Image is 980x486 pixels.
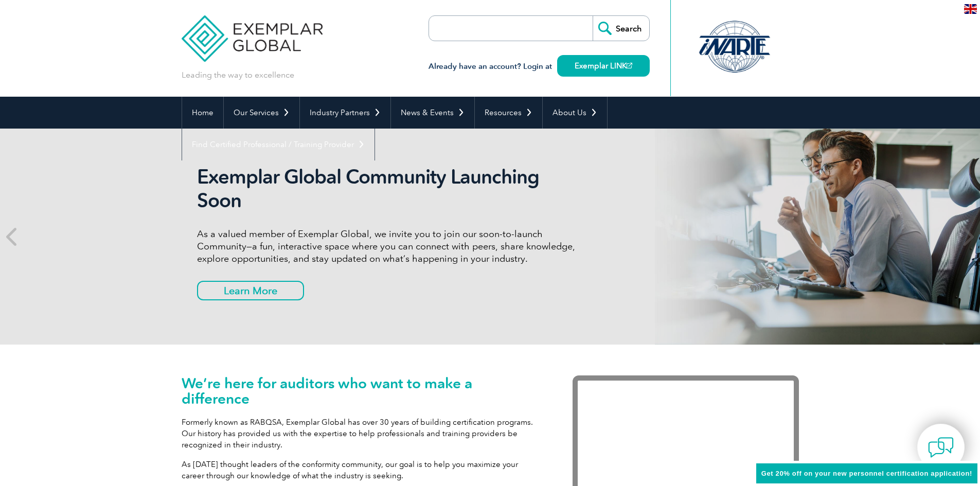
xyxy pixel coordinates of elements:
a: Learn More [197,281,304,300]
a: Find Certified Professional / Training Provider [182,129,375,160]
img: contact-chat.png [928,435,954,460]
p: Leading the way to excellence [182,69,294,81]
h1: We’re here for auditors who want to make a difference [182,375,542,406]
a: News & Events [391,97,474,129]
a: Industry Partners [300,97,390,129]
input: Search [593,16,649,41]
p: Formerly known as RABQSA, Exemplar Global has over 30 years of building certification programs. O... [182,417,542,451]
span: Get 20% off on your new personnel certification application! [761,470,972,477]
h3: Already have an account? Login at [429,60,650,73]
img: en [964,4,977,14]
a: About Us [543,97,607,129]
p: As a valued member of Exemplar Global, we invite you to join our soon-to-launch Community—a fun, ... [197,228,583,265]
a: Exemplar LINK [557,55,650,77]
a: Resources [475,97,542,129]
img: open_square.png [627,63,632,68]
h2: Exemplar Global Community Launching Soon [197,165,583,212]
p: As [DATE] thought leaders of the conformity community, our goal is to help you maximize your care... [182,459,542,481]
a: Our Services [224,97,299,129]
a: Home [182,97,223,129]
